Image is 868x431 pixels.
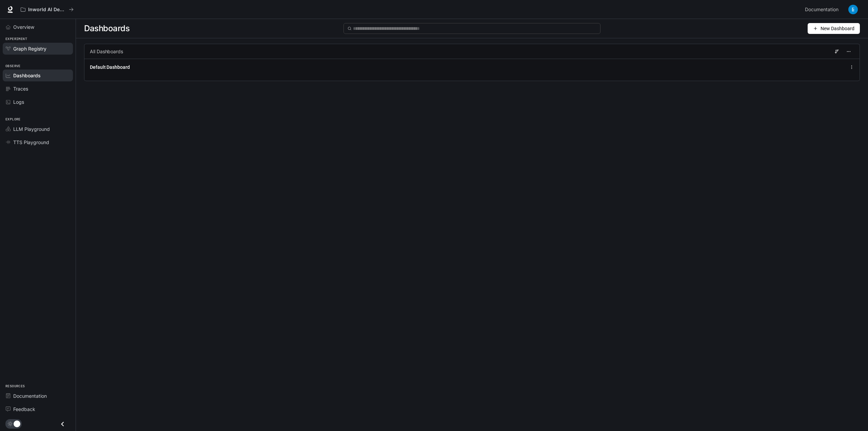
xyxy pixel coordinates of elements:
[802,3,844,16] a: Documentation
[14,420,20,427] span: Dark mode toggle
[3,70,73,81] a: Dashboards
[3,43,73,55] a: Graph Registry
[808,23,860,34] button: New Dashboard
[13,23,34,31] span: Overview
[13,139,49,146] span: TTS Playground
[90,48,123,55] span: All Dashboards
[13,85,28,92] span: Traces
[848,5,858,14] img: User avatar
[3,83,73,95] a: Traces
[90,64,130,71] a: Default Dashboard
[3,136,73,148] a: TTS Playground
[821,25,854,32] span: New Dashboard
[805,5,839,14] span: Documentation
[84,22,130,35] span: Dashboards
[18,3,77,16] button: All workspaces
[3,96,73,108] a: Logs
[55,417,70,431] button: Close drawer
[13,392,47,399] span: Documentation
[13,72,41,79] span: Dashboards
[3,21,73,33] a: Overview
[13,45,46,52] span: Graph Registry
[846,3,860,16] button: User avatar
[3,123,73,135] a: LLM Playground
[13,125,50,133] span: LLM Playground
[13,406,35,413] span: Feedback
[3,403,73,415] a: Feedback
[3,390,73,402] a: Documentation
[13,98,24,105] span: Logs
[28,7,66,13] p: Inworld AI Demos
